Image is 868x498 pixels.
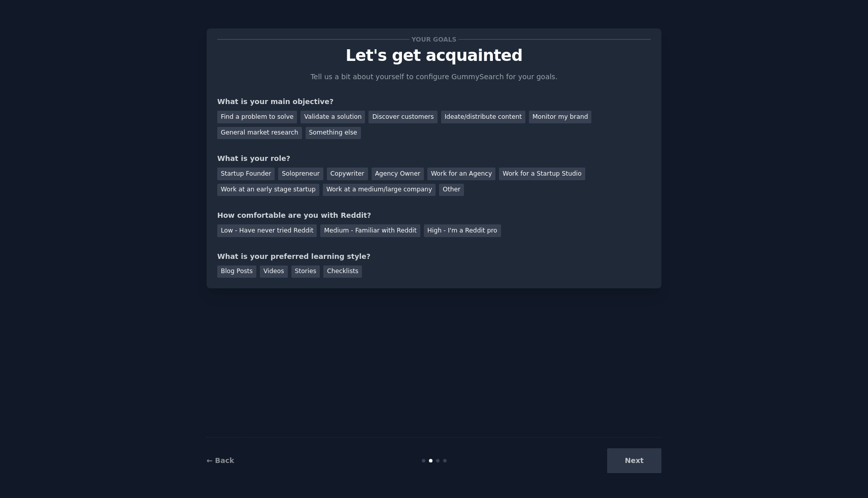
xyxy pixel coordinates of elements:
div: Work at an early stage startup [217,184,319,196]
div: Videos [260,265,288,278]
div: Medium - Familiar with Reddit [320,224,420,237]
div: Stories [291,265,320,278]
div: Validate a solution [301,111,365,123]
div: Startup Founder [217,168,275,180]
div: General market research [217,127,302,140]
div: Low - Have never tried Reddit [217,224,317,237]
div: Discover customers [369,111,437,123]
div: How comfortable are you with Reddit? [217,210,651,221]
div: Ideate/distribute content [441,111,525,123]
div: Find a problem to solve [217,111,297,123]
div: Monitor my brand [529,111,591,123]
div: Something else [306,127,361,140]
div: Work for an Agency [427,168,495,180]
a: ← Back [207,456,234,464]
div: Agency Owner [372,168,424,180]
span: Your goals [410,34,458,45]
div: What is your role? [217,153,651,164]
p: Let's get acquainted [217,47,651,64]
div: Checklists [323,265,362,278]
div: Solopreneur [278,168,323,180]
div: Copywriter [327,168,368,180]
div: Other [439,184,464,196]
div: High - I'm a Reddit pro [424,224,501,237]
div: Work for a Startup Studio [499,168,585,180]
p: Tell us a bit about yourself to configure GummySearch for your goals. [306,72,562,82]
div: Work at a medium/large company [323,184,436,196]
div: What is your preferred learning style? [217,251,651,262]
div: Blog Posts [217,265,256,278]
div: What is your main objective? [217,96,651,107]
